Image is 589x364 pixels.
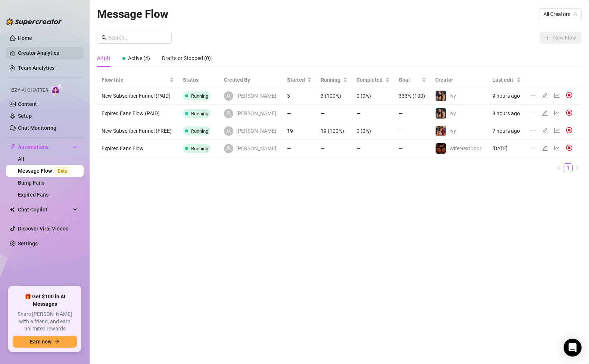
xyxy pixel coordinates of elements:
button: right [573,163,582,172]
td: 0 (0%) [352,87,394,105]
span: [PERSON_NAME] [236,92,276,100]
span: Flow title [102,76,168,84]
li: Previous Page [555,163,564,172]
button: left [555,163,564,172]
td: 0 (0%) [352,122,394,140]
td: — [316,105,352,122]
span: ellipsis [530,145,536,151]
img: WifeNextDoor [436,143,446,154]
a: Chat Monitoring [18,125,56,131]
span: Goal [399,76,420,84]
img: svg%3e [566,109,573,116]
div: Drafts or Stopped (0) [162,54,211,62]
a: Expired Fans [18,192,49,198]
span: user [226,128,231,134]
td: — [352,140,394,157]
span: [PERSON_NAME] [236,109,276,117]
span: [PERSON_NAME] [236,127,276,135]
a: Setup [18,113,32,119]
td: — [316,140,352,157]
img: logo-BBDzfeDw.svg [6,18,62,25]
span: line-chart [554,145,560,151]
td: 3 [283,87,317,105]
td: New Subscriber Funnel (PAID) [97,87,178,105]
th: Creator [431,73,487,87]
span: Active (4) [128,55,150,61]
span: 🎁 Get $100 in AI Messages [13,293,77,308]
span: Running [191,111,208,116]
td: 333% (100) [394,87,431,105]
span: left [557,166,561,170]
th: Status [178,73,219,87]
a: Creator Analytics [18,47,78,59]
a: 1 [564,164,572,172]
a: Team Analytics [18,65,54,71]
th: Created By [219,73,283,87]
span: Running [191,93,208,99]
td: 19 [283,122,317,140]
td: 9 hours ago [488,87,526,105]
td: [DATE] [488,140,526,157]
span: Running [321,76,342,84]
img: Ivy [436,126,446,136]
img: Ivy [436,91,446,101]
span: Chat Copilot [18,204,71,216]
th: Flow title [97,73,178,87]
th: Started [283,73,317,87]
span: line-chart [554,110,560,116]
td: New Subscriber Funnel (FREE) [97,122,178,140]
li: Next Page [573,163,582,172]
span: user [226,111,231,116]
span: Started [287,76,306,84]
img: AI Chatter [51,84,63,95]
td: 8 hours ago [488,105,526,122]
th: Goal [394,73,431,87]
img: svg%3e [566,144,573,151]
td: Expired Fans Flow (PAID) [97,105,178,122]
li: 1 [564,163,573,172]
span: Completed [356,76,384,84]
td: Expired Fans Flow [97,140,178,157]
span: All Creators [543,9,577,20]
span: Last edit [492,76,515,84]
span: line-chart [554,128,560,134]
span: thunderbolt [10,144,16,150]
span: edit [542,128,548,134]
a: Home [18,35,32,41]
td: — [283,105,317,122]
span: Share [PERSON_NAME] with a friend, and earn unlimited rewards [13,311,77,333]
span: Earn now [30,339,52,345]
td: 3 (100%) [316,87,352,105]
span: Running [191,128,208,134]
a: Content [18,101,37,107]
a: Message FlowBeta [18,168,73,174]
span: user [226,93,231,98]
div: All (4) [97,54,110,62]
span: Automations [18,141,71,153]
img: svg%3e [566,92,573,98]
span: edit [542,145,548,151]
span: Ivy [449,128,456,134]
img: Ivy [436,108,446,119]
span: line-chart [554,92,560,98]
a: All [18,156,24,162]
img: Chat Copilot [10,207,15,212]
span: team [573,12,577,16]
button: Earn nowarrow-right [13,336,77,348]
div: Open Intercom Messenger [564,339,582,357]
a: Discover Viral Videos [18,226,68,232]
a: Bump Fans [18,180,44,186]
th: Last edit [488,73,526,87]
td: 19 (100%) [316,122,352,140]
th: Completed [352,73,394,87]
span: edit [542,110,548,116]
article: Message Flow [97,5,168,23]
span: arrow-right [54,339,60,344]
span: WifeNextDoor [449,145,482,151]
span: search [102,35,107,40]
span: ellipsis [530,128,536,134]
span: Ivy [449,110,456,116]
span: ellipsis [530,92,536,98]
span: [PERSON_NAME] [236,144,276,153]
span: Izzy AI Chatter [10,87,48,94]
